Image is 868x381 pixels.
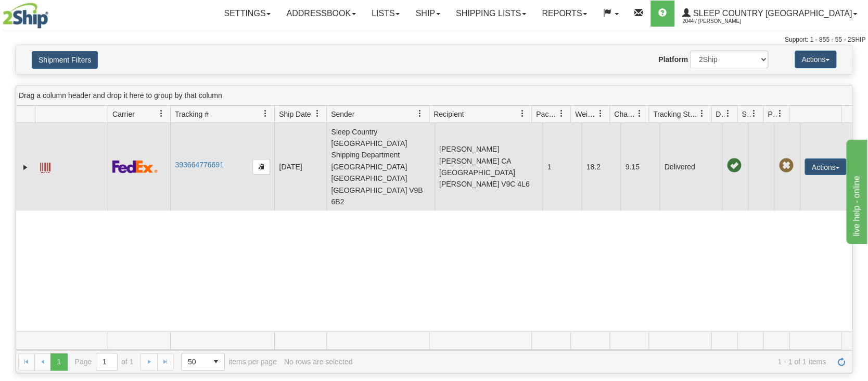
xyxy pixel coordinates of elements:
td: [PERSON_NAME] [PERSON_NAME] CA [GEOGRAPHIC_DATA] [PERSON_NAME] V9C 4L6 [435,123,543,211]
a: Weight filter column settings [592,105,609,122]
a: Refresh [833,353,850,370]
a: Delivery Status filter column settings [719,105,737,122]
a: Addressbook [278,1,364,27]
a: Pickup Status filter column settings [771,105,789,122]
td: Sleep Country [GEOGRAPHIC_DATA] Shipping Department [GEOGRAPHIC_DATA] [GEOGRAPHIC_DATA] [GEOGRAPH... [326,123,435,211]
input: Page 1 [96,353,117,370]
td: 18.2 [581,123,620,211]
span: Shipment Issues [742,109,750,119]
button: Actions [795,51,836,68]
span: Packages [536,109,558,119]
span: On time [726,158,741,173]
td: Delivered [659,123,722,211]
a: Tracking Status filter column settings [693,105,711,122]
span: 50 [188,357,201,367]
a: Carrier filter column settings [152,105,170,122]
a: Recipient filter column settings [514,105,531,122]
span: Page of 1 [75,353,134,371]
a: Expand [20,162,31,173]
a: Tracking # filter column settings [257,105,274,122]
a: Lists [364,1,407,27]
span: 2044 / [PERSON_NAME] [682,16,760,27]
span: select [208,353,224,370]
span: Ship Date [279,109,311,119]
div: Support: 1 - 855 - 55 - 2SHIP [3,35,865,44]
button: Copy to clipboard [252,159,270,175]
a: Charge filter column settings [631,105,648,122]
span: Sleep Country [GEOGRAPHIC_DATA] [691,9,852,18]
span: Pickup Not Assigned [778,158,793,173]
a: Sleep Country [GEOGRAPHIC_DATA] 2044 / [PERSON_NAME] [674,1,865,27]
td: 1 [542,123,581,211]
button: Shipment Filters [32,51,98,69]
span: Tracking # [175,109,209,119]
div: No rows are selected [284,358,353,366]
span: Charge [614,109,636,119]
a: Label [40,158,50,175]
td: [DATE] [274,123,326,211]
span: Delivery Status [716,109,724,119]
span: 1 - 1 of 1 items [360,358,826,366]
span: Pickup Status [768,109,776,119]
a: 393664776691 [175,161,223,169]
iframe: chat widget [844,137,867,243]
a: Reports [534,1,595,27]
span: Sender [331,109,354,119]
span: Recipient [433,109,464,119]
img: 2 - FedEx Express® [112,160,158,173]
a: Ship [407,1,448,27]
div: grid grouping header [16,85,852,106]
a: Settings [216,1,278,27]
div: live help - online [8,6,96,19]
a: Packages filter column settings [553,105,570,122]
span: items per page [181,353,277,371]
span: Tracking Status [653,109,698,119]
td: 9.15 [620,123,659,211]
a: Shipment Issues filter column settings [745,105,763,122]
a: Shipping lists [448,1,534,27]
img: logo2044.jpg [3,3,48,29]
span: Weight [575,109,597,119]
span: Carrier [112,109,135,119]
span: Page 1 [50,353,67,370]
label: Platform [658,54,688,65]
span: Page sizes drop down [181,353,225,371]
button: Actions [805,158,846,175]
a: Ship Date filter column settings [309,105,326,122]
a: Sender filter column settings [411,105,429,122]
